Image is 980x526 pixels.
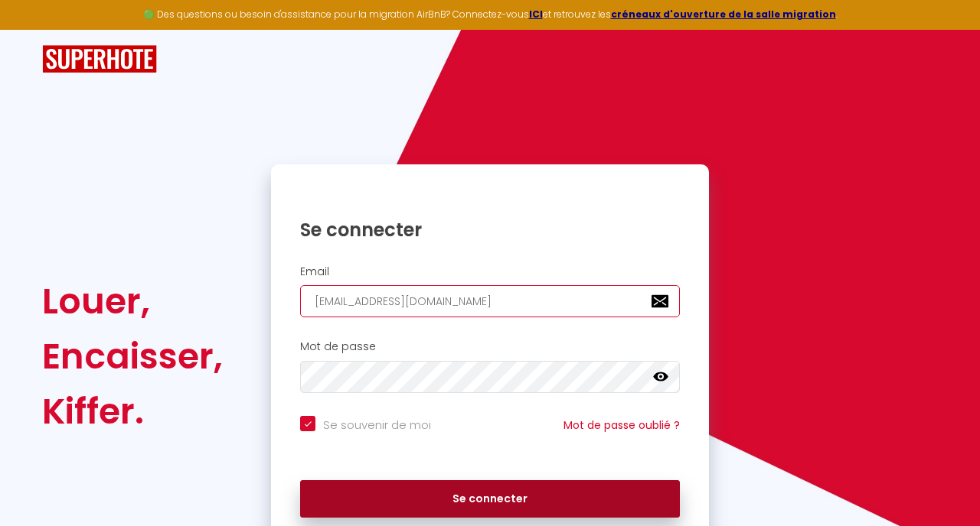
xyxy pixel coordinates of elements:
[563,417,680,433] a: Mot de passe oublié ?
[42,329,223,384] div: Encaisser,
[12,6,58,52] button: Ouvrir le widget de chat LiveChat
[300,265,680,278] h2: Email
[300,340,680,353] h2: Mot de passe
[529,8,543,21] a: ICI
[42,384,223,439] div: Kiffer.
[42,274,223,329] div: Louer,
[42,45,157,73] img: SuperHote logo
[300,480,680,518] button: Se connecter
[611,8,836,21] a: créneaux d'ouverture de la salle migration
[300,218,680,242] h1: Se connecter
[300,285,680,317] input: Ton Email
